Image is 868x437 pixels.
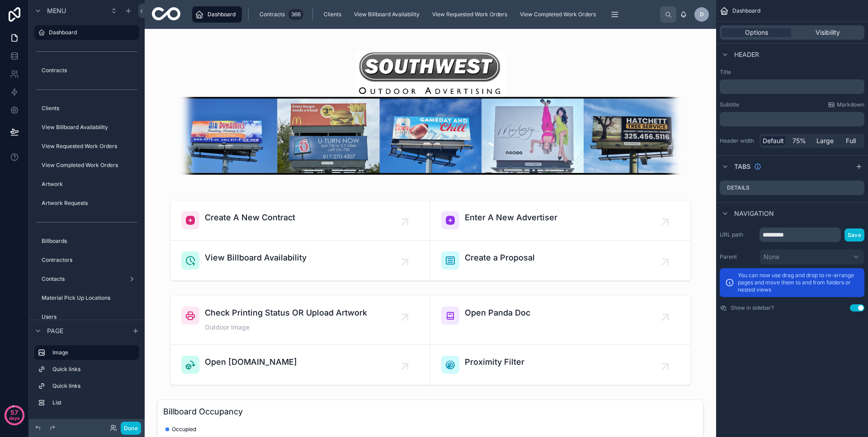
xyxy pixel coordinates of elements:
[734,50,759,59] span: Header
[42,67,137,74] label: Contracts
[745,28,768,37] span: Options
[49,29,134,36] label: Dashboard
[764,252,779,261] span: None
[846,136,856,145] span: Full
[34,158,139,172] a: View Completed Work Orders
[515,6,602,23] a: View Completed Work Orders
[734,162,750,171] span: Tabs
[188,5,660,24] div: scrollable content
[738,272,859,293] p: You can now use drag and drop to re-arrange pages and move them to and from folders or nested views
[259,11,285,18] span: Contracts
[34,139,139,153] a: View Requested Work Orders
[288,9,303,20] div: 366
[10,408,18,417] p: 57
[192,6,242,23] a: Dashboard
[52,382,136,390] label: Quick links
[763,136,784,145] span: Default
[42,105,137,112] label: Clients
[34,253,139,267] a: Contractors
[731,304,774,311] label: Show in sidebar?
[42,294,137,302] label: Material Pick Up Locations
[152,7,180,22] img: App logo
[52,399,136,406] label: List
[720,101,739,108] label: Subtitle
[52,366,136,373] label: Quick links
[121,422,141,435] button: Done
[428,6,514,23] a: View Requested Work Orders
[42,143,137,150] label: View Requested Work Orders
[34,120,139,135] a: View Billboard Availability
[720,79,864,94] div: scrollable content
[9,412,20,424] p: days
[720,231,756,238] label: URL path
[700,11,704,18] span: D
[732,7,760,14] span: Dashboard
[42,124,137,131] label: View Billboard Availability
[34,25,139,40] a: Dashboard
[34,177,139,191] a: Artwork
[720,112,864,126] div: scrollable content
[42,181,137,188] label: Artwork
[816,28,840,37] span: Visibility
[759,249,864,265] button: None
[29,341,145,419] div: scrollable content
[734,209,774,218] span: Navigation
[34,291,139,305] a: Material Pick Up Locations
[720,253,756,260] label: Parent
[47,326,63,335] span: Page
[34,310,139,324] a: Users
[34,196,139,210] a: Artwork Requests
[520,11,596,18] span: View Completed Work Orders
[52,349,132,356] label: Image
[42,313,137,321] label: Users
[720,69,864,76] label: Title
[828,101,864,108] a: Markdown
[793,136,806,145] span: 75%
[354,11,420,18] span: View Billboard Availability
[42,200,137,207] label: Artwork Requests
[34,101,139,116] a: Clients
[816,136,834,145] span: Large
[42,275,125,283] label: Contacts
[42,256,137,264] label: Contractors
[727,184,750,191] label: Details
[208,11,236,18] span: Dashboard
[34,272,139,286] a: Contacts
[255,6,306,23] a: Contracts366
[349,6,426,23] a: View Billboard Availability
[324,11,341,18] span: Clients
[47,6,66,15] span: Menu
[432,11,507,18] span: View Requested Work Orders
[720,137,756,144] label: Header width
[319,6,348,23] a: Clients
[42,162,137,169] label: View Completed Work Orders
[844,228,864,242] button: Save
[42,237,137,245] label: Billboards
[34,63,139,78] a: Contracts
[837,101,864,108] span: Markdown
[34,234,139,248] a: Billboards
